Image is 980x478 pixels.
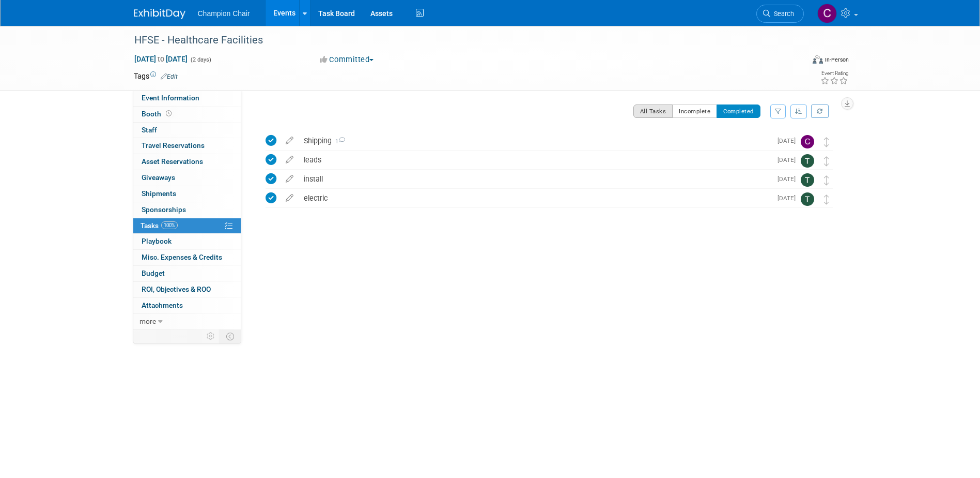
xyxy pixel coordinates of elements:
[770,10,794,18] span: Search
[142,141,205,150] span: Travel Reservations
[161,221,178,229] span: 100%
[220,330,241,343] td: Toggle Event Tabs
[813,55,823,64] img: Format-Inperson.png
[133,314,241,330] a: more
[142,110,174,118] span: Booth
[777,195,801,202] span: [DATE]
[133,250,241,265] a: Misc. Expenses & Credits
[133,154,241,170] a: Asset Reservations
[133,91,241,106] a: Event Information
[142,253,222,261] span: Misc. Expenses & Credits
[142,205,186,214] span: Sponsorships
[134,71,178,81] td: Tags
[672,104,717,118] button: Incomplete
[139,317,156,325] span: more
[299,132,771,150] div: Shipping
[281,155,299,165] a: edit
[133,202,241,218] a: Sponsorships
[133,266,241,281] a: Budget
[824,195,829,204] i: Move task
[281,174,299,184] a: edit
[299,151,771,169] div: leads
[801,154,814,168] img: Tara Bauer
[133,170,241,186] a: Giveaways
[801,192,814,206] img: Tara Bauer
[156,55,166,63] span: to
[133,186,241,202] a: Shipments
[133,234,241,249] a: Playbook
[198,9,250,18] span: Champion Chair
[633,104,673,118] button: All Tasks
[811,104,829,118] a: Refresh
[820,71,848,76] div: Event Rating
[756,5,804,23] a: Search
[281,136,299,145] a: edit
[824,137,829,147] i: Move task
[164,110,174,117] span: Booth not reserved yet
[134,9,185,19] img: ExhibitDay
[133,107,241,122] a: Booth
[743,54,849,69] div: Event Format
[131,31,788,50] div: HFSE - Healthcare Facilities
[299,170,771,188] div: install
[281,193,299,203] a: edit
[801,135,814,148] img: Chris Kiscellus
[717,104,760,118] button: Completed
[142,126,157,134] span: Staff
[777,137,801,144] span: [DATE]
[142,237,172,245] span: Playbook
[190,56,211,63] span: (2 days)
[142,157,203,166] span: Asset Reservations
[777,175,801,183] span: [DATE]
[824,175,829,185] i: Move task
[133,298,241,313] a: Attachments
[133,138,241,154] a: Travel Reservations
[777,156,801,163] span: [DATE]
[161,73,178,80] a: Edit
[141,221,178,230] span: Tasks
[133,282,241,297] a: ROI, Objectives & ROO
[202,330,220,343] td: Personalize Event Tab Strip
[142,189,176,198] span: Shipments
[142,173,175,182] span: Giveaways
[133,218,241,234] a: Tasks100%
[142,301,183,309] span: Attachments
[316,54,378,65] button: Committed
[142,94,199,102] span: Event Information
[824,156,829,166] i: Move task
[142,285,211,293] span: ROI, Objectives & ROO
[134,54,188,64] span: [DATE] [DATE]
[825,56,849,64] div: In-Person
[817,4,837,23] img: Chris Kiscellus
[299,189,771,207] div: electric
[332,138,345,145] span: 1
[133,123,241,138] a: Staff
[801,173,814,187] img: Tara Bauer
[142,269,165,277] span: Budget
